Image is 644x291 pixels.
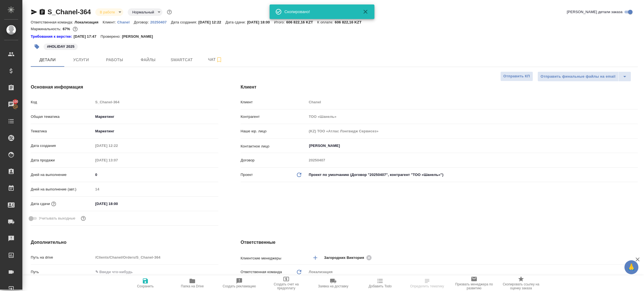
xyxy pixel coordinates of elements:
[93,268,218,276] input: ✎ Введи что-нибудь
[135,56,162,63] span: Файлы
[404,275,451,291] button: Определить тематику
[93,185,218,193] input: Пустое поле
[538,71,619,82] button: Отправить финальные файлы на email
[31,40,43,53] button: Добавить тэг
[307,170,638,180] div: Проект по умолчанию (Договор "20250407", контрагент "ТОО «Шaнель»")
[34,56,61,63] span: Детали
[93,253,218,261] input: Пустое поле
[150,20,171,24] p: 20250407
[241,84,638,90] h4: Клиент
[241,256,307,261] p: Клиентские менеджеры
[324,255,368,261] span: Загородних Виктория
[241,144,307,149] p: Контактное лицо
[31,27,63,31] p: Маржинальность:
[93,142,142,150] input: Пустое поле
[171,20,198,24] p: Дата создания:
[241,158,307,163] p: Договор
[1,97,21,111] a: 100
[93,112,218,121] div: Маркетинг
[216,275,263,291] button: Создать рекламацию
[93,127,218,136] div: Маркетинг
[43,44,78,49] span: HOLIDAY 2025
[31,20,75,24] p: Ответственная команда:
[128,8,162,16] div: В работе
[307,156,638,164] input: Пустое поле
[318,284,348,288] span: Заявка на доставку
[31,99,93,105] p: Код
[31,201,50,207] p: Дата сдачи
[31,9,37,15] button: Скопировать ссылку для ЯМессенджера
[454,282,494,290] span: Призвать менеджера по развитию
[93,200,142,208] input: ✎ Введи что-нибудь
[274,20,286,24] p: Итого:
[150,20,171,24] a: 20250407
[169,275,216,291] button: Папка на Drive
[247,20,274,24] p: [DATE] 18:00
[31,239,218,246] h4: Дополнительно
[181,284,204,288] span: Папка на Drive
[166,8,173,16] button: Доп статусы указывают на важность/срочность заказа
[31,128,93,134] p: Тематика
[307,127,638,135] input: Пустое поле
[241,172,253,178] p: Проект
[137,284,154,288] span: Сохранить
[31,114,93,120] p: Общая тематика
[31,34,74,39] a: Требования к верстке:
[241,99,307,105] p: Клиент
[103,20,117,24] p: Клиент:
[48,8,91,16] a: S_Chanel-364
[451,275,498,291] button: Призвать менеджера по развитию
[122,275,169,291] button: Сохранить
[309,251,322,264] button: Добавить менеджера
[541,73,615,80] span: Отправить финальные файлы на email
[266,282,306,290] span: Создать счет на предоплату
[307,267,638,277] div: Локализация
[74,34,101,39] p: [DATE] 17:47
[63,27,71,31] p: 67%
[75,20,103,24] p: Локализация
[68,56,94,63] span: Услуги
[134,20,150,24] p: Договор:
[93,98,218,106] input: Пустое поле
[39,9,46,15] button: Скопировать ссылку
[31,187,93,192] p: Дней на выполнение (авт.)
[131,10,156,15] button: Нормальный
[80,215,87,222] button: Выбери, если сб и вс нужно считать рабочими днями для выполнения заказа.
[101,56,128,63] span: Работы
[202,56,229,63] span: Чат
[93,171,218,179] input: ✎ Введи что-нибудь
[117,20,134,24] a: Chanel
[567,9,622,15] span: [PERSON_NAME] детали заказа
[286,20,317,24] p: 606 822,16 KZT
[9,99,22,104] span: 100
[324,254,373,261] div: Загородних Виктория
[501,282,541,290] span: Скопировать ссылку на оценку заказа
[47,44,74,49] p: #HOLIDAY 2025
[627,261,636,273] span: 🙏
[223,284,256,288] span: Создать рекламацию
[198,20,226,24] p: [DATE] 12:22
[168,56,195,63] span: Smartcat
[117,20,134,24] p: Chanel
[263,275,310,291] button: Создать счет на предоплату
[317,20,335,24] p: К оплате:
[307,113,638,121] input: Пустое поле
[310,275,357,291] button: Заявка на доставку
[93,156,142,164] input: Пустое поле
[500,71,533,81] button: Отправить КП
[98,10,117,15] button: В работе
[241,239,638,246] h4: Ответственные
[635,145,636,146] button: Open
[31,255,93,260] p: Путь на drive
[72,25,79,33] button: 26854.90 RUB;
[31,84,218,90] h4: Основная информация
[39,216,75,221] span: Учитывать выходные
[410,284,444,288] span: Определить тематику
[241,114,307,120] p: Контрагент
[225,20,247,24] p: Дата сдачи:
[498,275,544,291] button: Скопировать ссылку на оценку заказа
[357,275,404,291] button: Добавить Todo
[285,9,354,15] div: Скопировано!
[335,20,366,24] p: 606 822,16 KZT
[50,200,57,207] button: Если добавить услуги и заполнить их объемом, то дата рассчитается автоматически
